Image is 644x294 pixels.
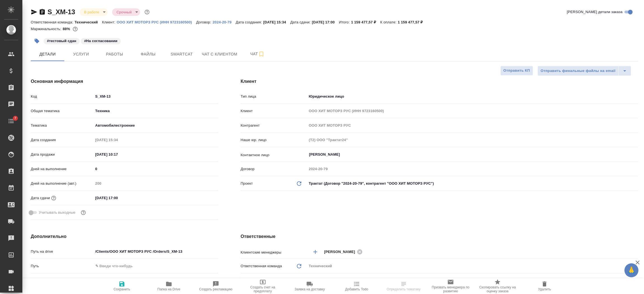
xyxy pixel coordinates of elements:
button: Выбери, если сб и вс нужно считать рабочими днями для выполнения заказа. [80,209,87,216]
button: Отправить КП [500,66,533,76]
div: Юридическое лицо [307,92,638,101]
p: ООО ХИТ МОТОРЗ РУС (ИНН 9723160500) [117,20,196,24]
div: [PERSON_NAME] [324,248,364,255]
p: 1 159 477,57 ₽ [351,20,380,24]
h4: Дополнительно [31,233,218,240]
p: Путь на drive [31,249,93,254]
p: 2024-20-79 [212,20,236,24]
span: Удалить [538,287,551,291]
p: Договор [241,166,307,172]
p: [DATE] 17:00 [312,20,339,24]
p: Дата создания: [236,20,263,24]
input: Пустое поле [307,121,638,129]
p: Итого: [339,20,351,24]
p: Проект [241,181,253,186]
p: Код [31,94,93,99]
button: Добавить менеджера [309,245,322,259]
span: Услуги [68,51,94,58]
button: Скопировать ссылку на оценку заказа [474,278,521,294]
p: Путь [31,263,93,269]
span: Скопировать ссылку на оценку заказа [477,285,518,293]
button: Отправить финальные файлы на email [538,66,619,76]
button: Open [635,251,636,252]
input: Пустое поле [93,179,218,187]
div: Технический [307,261,638,271]
span: 7 [11,115,20,121]
button: Open [635,154,636,155]
a: S_XM-13 [48,8,75,16]
button: В работе [82,10,101,15]
div: ✎ Введи что-нибудь [95,278,212,283]
span: На согласовании [80,38,121,43]
h4: Клиент [241,78,638,85]
div: В работе [112,8,140,16]
button: Добавить Todo [333,278,380,294]
p: Ответственная команда: [31,20,75,24]
button: Скопировать ссылку [39,9,46,15]
span: Папка на Drive [157,287,180,291]
button: Удалить [521,278,568,294]
p: Наше юр. лицо [241,137,307,143]
p: Дней на выполнение (авт.) [31,181,93,186]
button: Доп статусы указывают на важность/срочность заказа [143,8,151,16]
button: 🙏 [624,263,638,277]
span: Определить тематику [387,287,420,291]
button: Добавить тэг [31,35,43,47]
div: ✎ Введи что-нибудь [93,276,218,285]
span: Smartcat [168,51,195,58]
span: Создать счет на предоплату [243,285,283,293]
h4: Основная информация [31,78,218,85]
div: Автомобилестроение [93,121,218,130]
span: Детали [34,51,61,58]
p: [DATE] 15:34 [263,20,290,24]
input: Пустое поле [93,136,142,144]
p: Договор: [196,20,213,24]
button: Срочный [115,10,133,15]
p: #тестовый сдан [47,38,76,44]
p: Направление услуг [31,278,93,283]
svg: Подписаться [258,51,265,57]
button: Если добавить услуги и заполнить их объемом, то дата рассчитается автоматически [50,194,57,202]
p: Клиент [241,108,307,114]
span: Работы [101,51,128,58]
span: Чат [244,50,271,57]
p: Технический [75,20,102,24]
p: Клиент: [102,20,117,24]
button: Создать счет на предоплату [239,278,286,294]
span: Призвать менеджера по развитию [430,285,471,293]
p: Тип лица [241,94,307,99]
p: 1 159 477,57 ₽ [398,20,427,24]
p: #На согласовании [84,38,117,44]
span: Проектная группа [249,278,279,283]
button: Сохранить [98,278,145,294]
a: 7 [1,114,21,128]
p: Общая тематика [31,108,93,114]
input: ✎ Введи что-нибудь [93,92,218,100]
p: К оплате: [380,20,398,24]
p: Клиентские менеджеры [241,250,307,255]
input: ✎ Введи что-нибудь [93,194,142,202]
span: Чат с клиентом [202,51,237,58]
span: [PERSON_NAME] детали заказа [567,9,622,15]
p: Дата сдачи: [290,20,312,24]
p: Дней на выполнение [31,166,93,172]
div: split button [538,66,631,76]
input: ✎ Введи что-нибудь [93,150,142,158]
button: Определить тематику [380,278,427,294]
input: Пустое поле [307,107,638,115]
p: Контрагент [241,123,307,128]
button: Призвать менеджера по развитию [427,278,474,294]
a: 2024-20-79 [212,20,236,24]
div: В работе [80,8,108,16]
span: Создать рекламацию [199,287,233,291]
button: Скопировать ссылку для ЯМессенджера [31,9,37,15]
span: Заявка на доставку [295,287,325,291]
input: Пустое поле [307,136,638,144]
button: Папка на Drive [145,278,192,294]
h4: Ответственные [241,233,638,240]
input: ✎ Введи что-нибудь [93,262,218,270]
p: 88% [63,27,71,31]
p: Тематика [31,123,93,128]
p: Маржинальность: [31,27,63,31]
a: ООО ХИТ МОТОРЗ РУС (ИНН 9723160500) [117,20,196,24]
